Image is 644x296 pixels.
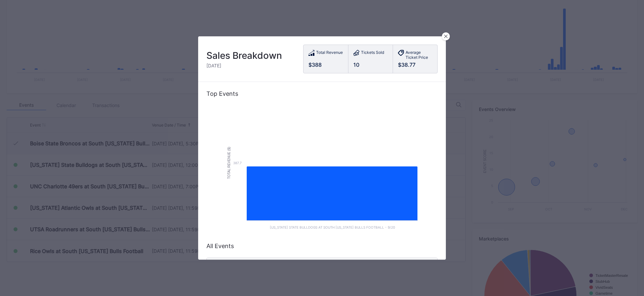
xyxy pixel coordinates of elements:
div: Average Ticket Price [406,50,432,60]
div: $38.77 [398,61,432,68]
div: Sales Breakdown [206,50,282,61]
div: Tickets Sold [361,50,384,57]
div: [DATE] [206,63,282,68]
svg: Chart title [223,102,421,234]
div: All Events [206,242,438,249]
text: Total Revenue ($) [227,147,231,179]
div: $388 [308,61,343,68]
div: Total Revenue [316,50,343,57]
text: 387.7 [233,161,242,165]
text: [US_STATE] State Bulldogs at South [US_STATE] Bulls Football - 9/20 [270,225,395,229]
div: Top Events [206,90,438,97]
div: 10 [353,61,388,68]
